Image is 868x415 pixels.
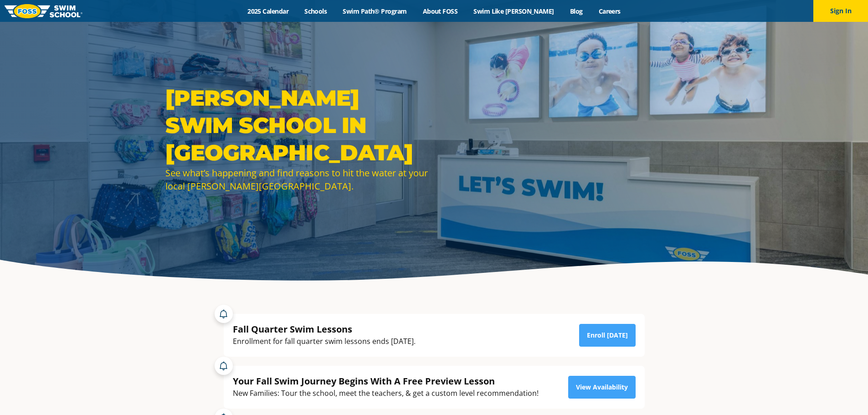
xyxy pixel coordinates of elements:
div: See what’s happening and find reasons to hit the water at your local [PERSON_NAME][GEOGRAPHIC_DATA]. [165,166,430,193]
a: Swim Path® Program [335,7,415,15]
a: Enroll [DATE] [579,324,636,347]
a: 2025 Calendar [240,7,297,15]
a: Swim Like [PERSON_NAME] [466,7,562,15]
h1: [PERSON_NAME] Swim School in [GEOGRAPHIC_DATA] [165,84,430,166]
div: New Families: Tour the school, meet the teachers, & get a custom level recommendation! [233,387,539,400]
div: Fall Quarter Swim Lessons [233,323,416,335]
img: FOSS Swim School Logo [5,4,82,18]
a: About FOSS [415,7,466,15]
div: Your Fall Swim Journey Begins With A Free Preview Lesson [233,375,539,387]
a: View Availability [568,376,636,399]
a: Schools [297,7,335,15]
a: Blog [562,7,591,15]
div: Enrollment for fall quarter swim lessons ends [DATE]. [233,335,416,348]
a: Careers [591,7,628,15]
